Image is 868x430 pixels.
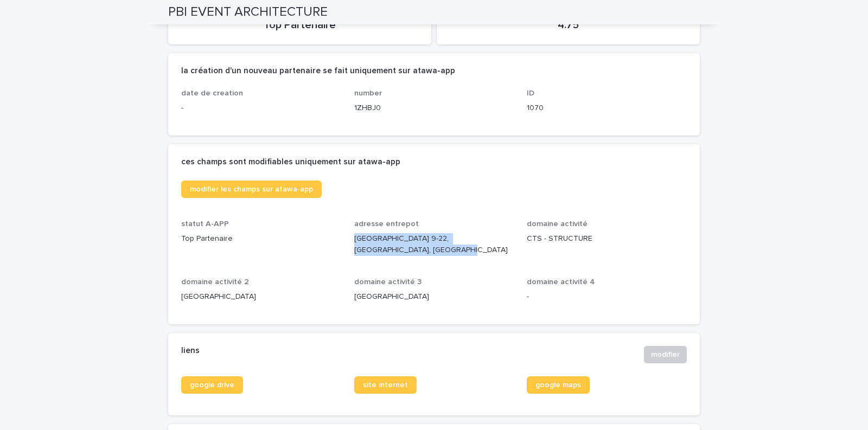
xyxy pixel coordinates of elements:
h2: PBI EVENT ARCHITECTURE [168,4,328,20]
span: date de creation [181,89,243,97]
p: Top Partenaire [181,233,341,245]
h2: ces champs sont modifiables uniquement sur atawa-app [181,157,400,167]
span: modifier [651,349,680,360]
p: [GEOGRAPHIC_DATA] [354,291,514,303]
span: google drive [190,381,234,389]
span: modifier les champs sur atawa-app [190,185,313,193]
p: 4.75 [450,18,687,31]
p: - [527,291,687,303]
span: domaine activité 4 [527,278,595,286]
span: number [354,89,382,97]
p: [GEOGRAPHIC_DATA] 9-22, [GEOGRAPHIC_DATA], [GEOGRAPHIC_DATA] [354,233,514,256]
button: modifier [644,346,687,363]
span: adresse entrepot [354,220,419,228]
span: domaine activité 2 [181,278,249,286]
a: modifier les champs sur atawa-app [181,181,322,198]
p: - [181,102,341,114]
a: google drive [181,376,243,394]
a: site internet [354,376,417,394]
span: statut A-APP [181,220,229,228]
h2: liens [181,346,200,356]
span: domaine activité [527,220,588,228]
p: 1070 [527,102,687,114]
span: domaine activité 3 [354,278,422,286]
a: google maps [527,376,590,394]
span: site internet [363,381,408,389]
span: ID [527,89,534,97]
p: Top Partenaire [181,18,418,31]
h2: la création d'un nouveau partenaire se fait uniquement sur atawa-app [181,66,455,76]
p: [GEOGRAPHIC_DATA] [181,291,341,303]
p: 1ZHBJ0 [354,102,514,114]
span: google maps [535,381,581,389]
p: CTS - STRUCTURE [527,233,687,245]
